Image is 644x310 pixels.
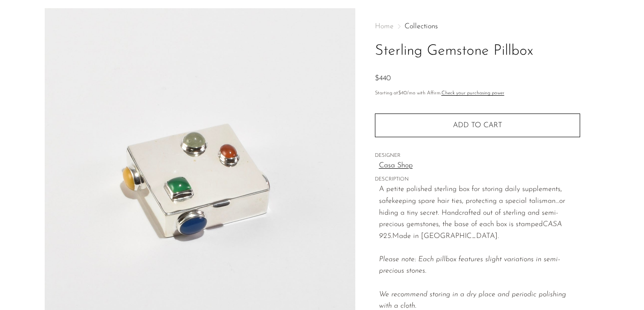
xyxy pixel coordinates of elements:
span: $40 [398,91,407,96]
span: Home [375,23,394,30]
h1: Sterling Gemstone Pillbox [375,40,580,63]
button: Add to cart [375,114,580,137]
i: We recommend storing in a dry place and periodic polishing with a cloth. [379,291,566,310]
span: DESCRIPTION [375,176,580,184]
nav: Breadcrumbs [375,23,580,30]
span: DESIGNER [375,152,580,160]
p: Starting at /mo with Affirm. [375,89,580,98]
em: Please note: Each pillbox features slight variations in semi-precious stones. [379,256,566,310]
span: $440 [375,75,391,82]
a: Collections [405,23,438,30]
span: Add to cart [453,122,502,129]
a: Casa Shop [379,160,580,172]
a: Check your purchasing power - Learn more about Affirm Financing (opens in modal) [441,91,504,96]
em: CASA 925. [379,221,562,240]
